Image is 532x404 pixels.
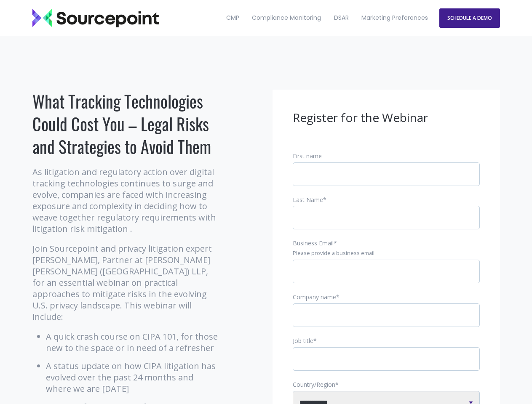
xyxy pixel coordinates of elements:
[439,8,500,28] a: SCHEDULE A DEMO
[32,243,220,322] p: Join Sourcepoint and privacy litigation expert [PERSON_NAME], Partner at [PERSON_NAME] [PERSON_NA...
[293,110,480,126] h3: Register for the Webinar
[46,331,220,353] li: A quick crash course on CIPA 101, for those new to the space or in need of a refresher
[293,196,323,204] span: Last Name
[32,166,220,234] p: As litigation and regulatory action over digital tracking technologies continues to surge and evo...
[32,9,159,27] img: Sourcepoint_logo_black_transparent (2)-2
[293,337,313,345] span: Job title
[32,90,220,158] h1: What Tracking Technologies Could Cost You – Legal Risks and Strategies to Avoid Them
[293,152,322,160] span: First name
[293,293,336,301] span: Company name
[293,380,335,388] span: Country/Region
[46,360,220,394] li: A status update on how CIPA litigation has evolved over the past 24 months and where we are [DATE]
[293,239,334,247] span: Business Email
[293,250,480,257] legend: Please provide a business email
